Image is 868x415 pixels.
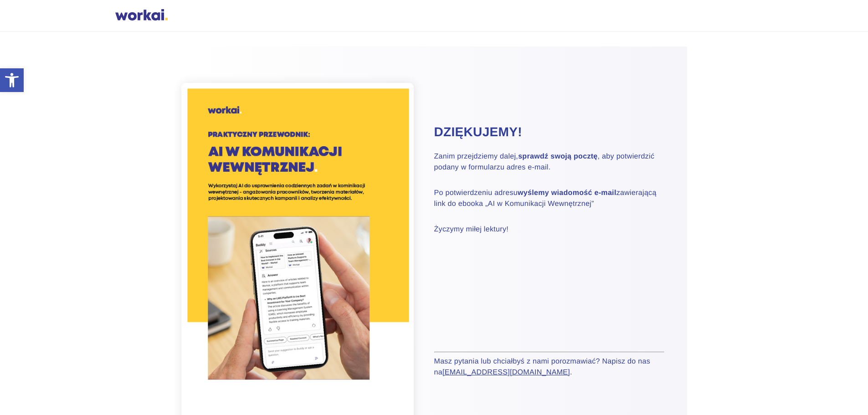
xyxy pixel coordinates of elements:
p: Zanim przejdziemy dalej, , aby potwierdzić podany w formularzu adres e-mail. [434,151,664,173]
h2: Dziękujemy! [434,123,664,141]
p: Po potwierdzeniu adresu zawierającą link do ebooka „AI w Komunikacji Wewnętrznej” [434,188,664,210]
strong: sprawdź swoją pocztę [518,153,597,160]
p: Życzymy miłej lektury! [434,224,664,235]
a: [EMAIL_ADDRESS][DOMAIN_NAME] [442,369,570,376]
strong: wyślemy wiadomość e-mail [518,189,616,197]
p: Masz pytania lub chciałbyś z nami porozmawiać? Napisz do nas na . [434,356,664,378]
